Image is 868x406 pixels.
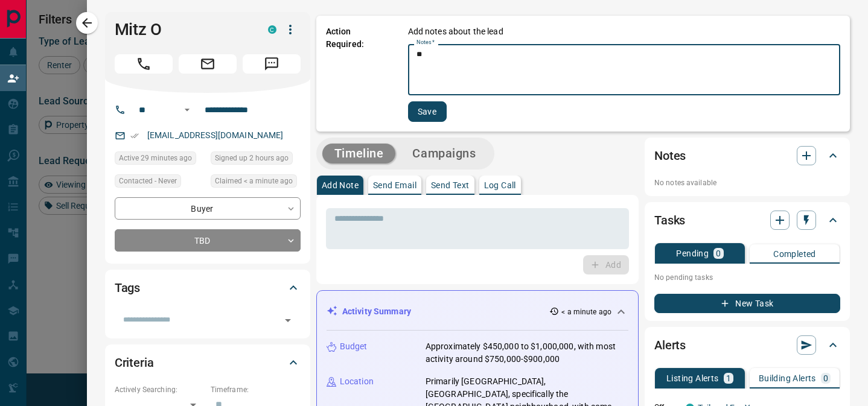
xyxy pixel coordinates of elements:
h2: Tasks [654,211,685,230]
div: Notes [654,141,840,170]
h2: Alerts [654,335,686,355]
span: Call [115,54,173,74]
span: Message [243,54,301,74]
p: Building Alerts [759,374,816,382]
p: Log Call [484,181,516,189]
div: Tags [115,273,301,302]
p: Location [340,375,374,388]
div: Sat Sep 13 2025 [211,174,301,191]
h2: Notes [654,146,686,165]
p: Budget [340,340,368,353]
a: [EMAIL_ADDRESS][DOMAIN_NAME] [147,130,284,140]
p: Activity Summary [342,305,411,318]
p: Action Required: [326,25,390,122]
p: No notes available [654,177,840,188]
p: Send Email [373,181,416,189]
svg: Email Verified [130,132,139,140]
div: Alerts [654,331,840,360]
button: Open [180,103,194,117]
div: Criteria [115,348,301,377]
span: Active 29 minutes ago [119,152,192,164]
p: 1 [726,374,731,382]
span: Email [179,54,237,74]
div: TBD [115,229,301,252]
p: Timeframe: [211,384,301,395]
button: New Task [654,294,840,313]
p: Send Text [431,181,470,189]
div: Sat Sep 13 2025 [115,151,205,168]
p: Add notes about the lead [408,25,503,38]
h1: Mitz O [115,20,250,39]
h2: Criteria [115,353,154,372]
button: Timeline [322,144,396,163]
p: Actively Searching: [115,384,205,395]
p: 0 [823,374,828,382]
div: Activity Summary< a minute ago [327,300,628,323]
button: Save [408,101,447,122]
button: Open [279,312,296,329]
label: Notes [416,39,435,46]
p: Approximately $450,000 to $1,000,000, with most activity around $750,000-$900,000 [426,340,628,366]
div: Tasks [654,206,840,235]
button: Campaigns [400,144,488,163]
p: Listing Alerts [666,374,719,382]
p: Completed [773,250,816,258]
p: No pending tasks [654,268,840,287]
div: Sat Sep 13 2025 [211,151,301,168]
span: Signed up 2 hours ago [215,152,289,164]
span: Claimed < a minute ago [215,175,293,187]
p: < a minute ago [561,306,611,317]
span: Contacted - Never [119,175,177,187]
div: condos.ca [268,25,276,34]
p: Add Note [322,181,359,189]
div: Buyer [115,197,301,220]
h2: Tags [115,278,140,297]
p: 0 [716,249,721,258]
p: Pending [676,249,709,258]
